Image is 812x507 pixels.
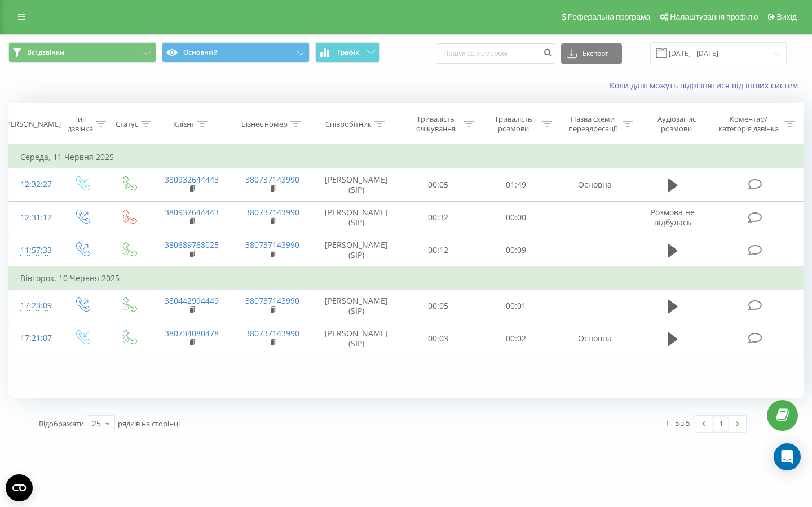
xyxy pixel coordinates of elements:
[436,43,555,64] input: Пошук за номером
[27,48,64,57] span: Всі дзвінки
[165,207,219,217] a: 380932644443
[410,114,462,134] div: Тривалість очікування
[774,443,801,470] div: Open Intercom Messenger
[651,207,695,228] span: Розмова не відбулась
[568,12,651,21] span: Реферальна програма
[165,295,219,306] a: 380442994449
[400,290,478,322] td: 00:05
[477,201,555,234] td: 00:00
[245,174,299,185] a: 380737143990
[555,322,636,355] td: Основна
[337,48,359,56] span: Графік
[777,12,797,21] span: Вихід
[646,114,707,134] div: Аудіозапис розмови
[20,174,47,195] div: 12:32:27
[400,234,478,267] td: 00:12
[245,239,299,250] a: 380737143990
[162,42,310,63] button: Основний
[68,114,93,134] div: Тип дзвінка
[477,234,555,267] td: 00:09
[245,295,299,306] a: 380737143990
[313,168,400,201] td: [PERSON_NAME] (SIP)
[241,119,288,129] div: Бізнес номер
[313,290,400,322] td: [PERSON_NAME] (SIP)
[313,201,400,234] td: [PERSON_NAME] (SIP)
[6,474,33,501] button: Open CMP widget
[487,114,539,134] div: Тривалість розмови
[400,201,478,234] td: 00:32
[477,290,555,322] td: 00:01
[400,168,478,201] td: 00:05
[555,168,636,201] td: Основна
[118,419,180,429] span: рядків на сторінці
[9,146,804,168] td: Середа, 11 Червня 2025
[400,322,478,355] td: 00:03
[165,328,219,339] a: 380734080478
[4,119,61,129] div: [PERSON_NAME]
[315,42,380,63] button: Графік
[313,322,400,355] td: [PERSON_NAME] (SIP)
[20,207,47,229] div: 12:31:12
[477,322,555,355] td: 00:02
[313,234,400,267] td: [PERSON_NAME] (SIP)
[670,12,758,21] span: Налаштування профілю
[116,119,138,129] div: Статус
[561,43,622,64] button: Експорт
[565,114,620,134] div: Назва схеми переадресації
[665,417,690,429] div: 1 - 5 з 5
[325,119,372,129] div: Співробітник
[173,119,195,129] div: Клієнт
[39,419,84,429] span: Відображати
[610,80,804,91] a: Коли дані можуть відрізнятися вiд інших систем
[20,239,47,261] div: 11:57:33
[8,42,156,63] button: Всі дзвінки
[477,168,555,201] td: 01:49
[165,174,219,185] a: 380932644443
[20,327,47,349] div: 17:21:07
[245,207,299,217] a: 380737143990
[712,416,729,432] a: 1
[245,328,299,339] a: 380737143990
[165,239,219,250] a: 380689768025
[92,418,101,429] div: 25
[9,267,804,290] td: Вівторок, 10 Червня 2025
[20,295,47,317] div: 17:23:09
[716,114,782,134] div: Коментар/категорія дзвінка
